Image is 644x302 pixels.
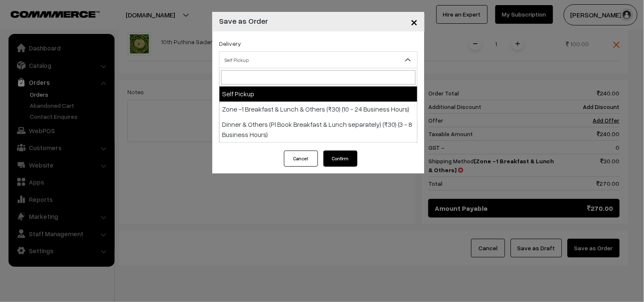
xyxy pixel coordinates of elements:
li: Dinner & Others (Pl Book Breakfast & Lunch separately) (₹30) (3 - 8 Business Hours) [219,117,417,143]
button: Confirm [323,151,357,167]
label: Delivery [219,39,241,48]
span: Self Pickup [219,53,417,67]
h4: Save as Order [219,15,268,27]
li: Zone -1 Breakfast & Lunch & Others (₹30) (10 - 24 Business Hours) [219,102,417,117]
span: Self Pickup [219,51,418,68]
button: Cancel [284,151,318,167]
span: × [411,14,418,29]
li: Self Pickup [219,87,417,102]
button: Close [404,8,425,35]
